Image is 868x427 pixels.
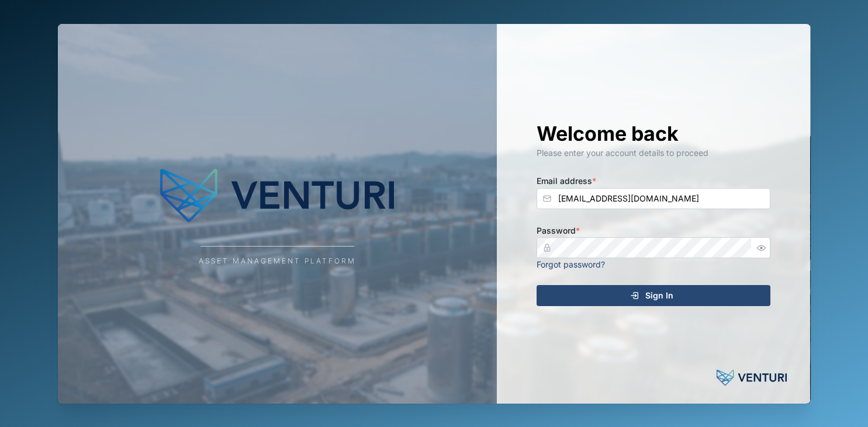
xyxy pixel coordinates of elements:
label: Email address [537,175,596,188]
input: Enter your email [537,188,770,209]
label: Password [537,224,580,237]
a: Forgot password? [537,259,605,269]
h1: Welcome back [537,121,770,147]
span: Sign In [645,286,673,306]
div: Asset Management Platform [199,256,356,267]
button: Sign In [537,285,770,306]
div: Please enter your account details to proceed [537,147,770,159]
img: Powered by: Venturi [717,366,787,390]
img: Company Logo [160,161,394,231]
